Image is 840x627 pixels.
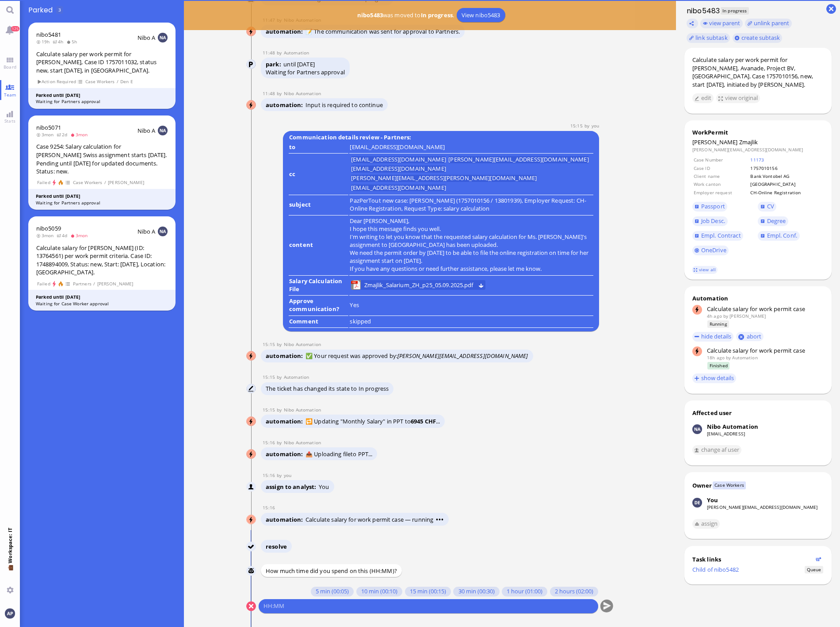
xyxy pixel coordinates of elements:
[263,341,277,347] span: 15:15
[284,374,309,380] span: automation@bluelakelegal.com
[692,294,824,302] div: Automation
[692,128,824,136] div: WorkPermit
[247,482,256,492] img: You
[750,181,823,188] td: [GEOGRAPHIC_DATA]
[36,31,61,38] a: nibo5481
[767,231,797,239] span: Empl. Conf.
[37,179,50,186] span: Failed
[277,407,284,413] span: by
[692,332,734,342] button: hide details
[37,78,76,85] span: Action Required
[692,519,720,529] button: assign
[11,26,19,31] span: 125
[247,542,256,552] img: Nibo
[289,142,348,154] td: to
[584,123,592,129] span: by
[158,227,168,236] img: NA
[707,423,758,431] div: Nibo Automation
[289,296,348,316] td: Approve communication?
[692,146,824,153] dd: [PERSON_NAME][EMAIL_ADDRESS][DOMAIN_NAME]
[289,196,348,215] td: subject
[36,131,57,138] span: 3mon
[277,439,284,446] span: by
[713,481,746,489] span: Case Workers
[305,515,444,523] span: Calculate salary for work permit case — running
[692,498,702,508] img: You
[692,409,732,417] div: Affected user
[305,101,383,109] span: Input is required to continue
[733,33,783,43] button: create subtask
[693,156,749,163] td: Case Number
[247,417,256,427] img: Nibo Automation
[319,483,329,491] span: anand.pazhenkottil@bluelakelegal.com
[745,19,792,28] button: unlink parent
[570,123,584,129] span: 15:15
[247,351,256,361] img: Nibo Automation
[692,216,728,226] a: Job Desc.
[355,11,456,19] span: was moved to .
[707,354,725,361] span: 18h ago
[707,305,824,313] div: Calculate salary for work permit case
[266,60,283,68] span: park
[693,173,749,180] td: Client name
[701,217,725,225] span: Job Desc.
[289,277,348,296] td: Salary Calculation File
[750,157,764,163] a: 11173
[692,565,739,573] a: Child of nibo5482
[502,587,547,596] button: 1 hour (01:00)
[297,60,315,68] span: [DATE]
[266,68,345,76] div: Waiting for Partners approval
[58,7,61,13] span: 3
[750,173,823,180] td: Bank Vontobel AG
[736,332,764,341] button: abort
[364,280,473,290] span: Zmajlik_Salarium_ZH_p25_05.09.2025.pdf
[726,354,731,361] span: by
[692,555,813,563] div: Task links
[158,33,168,42] img: NA
[692,138,738,146] span: [PERSON_NAME]
[421,11,453,19] b: In progress
[758,216,788,226] a: Degree
[439,515,441,523] span: •
[36,300,168,307] div: Waiting for Case Worker approval
[693,189,749,196] td: Employer request
[36,98,168,105] div: Waiting for Partners approval
[36,123,61,131] a: nibo5071
[36,224,61,232] a: nibo5059
[350,143,445,151] runbook-parameter-view: [EMAIL_ADDRESS][DOMAIN_NAME]
[478,282,484,288] button: Download Zmajlik_Salarium_ZH_p25_05.09.2025.pdf
[246,566,256,576] img: Nibo
[66,38,80,45] span: 5h
[284,50,309,56] span: automation@bluelakelegal.com
[707,320,729,328] span: Running
[266,352,305,360] span: automation
[85,78,115,85] span: Case Workers
[311,587,354,596] button: 5 min (00:05)
[158,126,168,135] img: NA
[261,564,402,577] div: How much time did you spend on this (HH:MM)?
[277,90,284,96] span: by
[816,556,821,562] button: Show flow diagram
[687,33,730,43] task-group-action-menu: link subtask
[436,515,439,523] span: •
[453,587,499,596] button: 30 min (00:30)
[550,587,598,596] button: 2 hours (02:00)
[707,431,745,437] a: [EMAIL_ADDRESS]
[70,131,91,138] span: 3mon
[247,100,256,110] img: Nibo Automation
[247,384,256,394] img: Automation
[692,445,742,455] button: change af user
[351,280,485,290] lob-view: Zmajlik_Salarium_ZH_p25_05.09.2025.pdf
[707,313,722,319] span: 4h ago
[350,196,586,212] runbook-parameter-view: PazPerTout new case: [PERSON_NAME] (1757010156 / 13801939), Employer Request: CH-Online Registrat...
[1,64,19,70] span: Board
[36,50,168,75] div: Calculate salary per work permit for [PERSON_NAME], Case ID 1757011032, status new, start [DATE],...
[692,231,743,241] a: Empl. Contract
[266,542,287,550] span: resolve
[289,317,348,328] td: Comment
[246,601,256,611] button: Cancel
[266,450,305,458] span: automation
[2,118,18,124] span: Stats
